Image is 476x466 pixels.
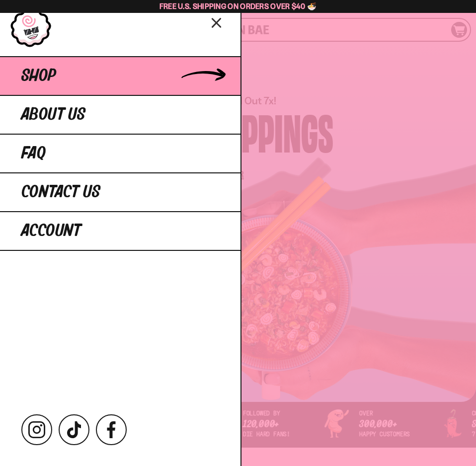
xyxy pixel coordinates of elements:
[21,67,56,85] span: Shop
[21,183,100,201] span: Contact Us
[21,145,46,162] span: FAQ
[21,222,81,240] span: Account
[208,13,226,31] button: Close menu
[21,106,85,124] span: About Us
[159,1,317,11] span: Free U.S. Shipping on Orders over $40 🍜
